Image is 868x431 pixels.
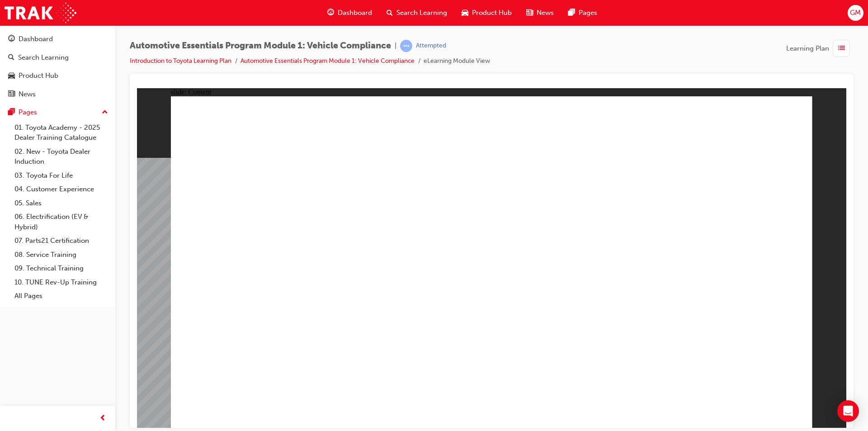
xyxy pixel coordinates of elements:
a: All Pages [11,289,112,303]
button: Pages [4,104,112,121]
span: pages-icon [8,109,15,117]
div: Dashboard [19,34,53,44]
a: news-iconNews [519,4,561,22]
a: Introduction to Toyota Learning Plan [130,57,231,65]
span: search-icon [8,54,14,62]
span: Search Learning [396,8,447,18]
span: | [395,41,396,51]
span: news-icon [8,90,15,99]
button: DashboardSearch LearningProduct HubNews [4,29,112,104]
a: 02. New - Toyota Dealer Induction [11,145,112,169]
span: search-icon [387,7,393,19]
div: Product Hub [19,71,58,81]
div: Pages [19,107,37,118]
a: News [4,86,112,103]
a: 09. Technical Training [11,261,112,275]
button: GM [848,5,863,21]
span: prev-icon [99,413,106,424]
button: Learning Plan [786,40,854,57]
div: Search Learning [18,52,69,63]
span: GM [850,8,861,18]
span: up-icon [102,107,108,118]
span: Dashboard [338,8,372,18]
a: car-iconProduct Hub [454,4,519,22]
a: 07. Parts21 Certification [11,234,112,248]
a: Automotive Essentials Program Module 1: Vehicle Compliance [241,57,415,65]
a: Dashboard [4,31,112,47]
img: Trak [5,3,76,23]
span: car-icon [462,7,468,19]
span: pages-icon [568,7,575,19]
span: Automotive Essentials Program Module 1: Vehicle Compliance [130,41,391,51]
span: list-icon [838,43,845,54]
span: Learning Plan [786,43,829,54]
a: 08. Service Training [11,248,112,262]
div: Open Intercom Messenger [837,400,859,422]
span: Pages [579,8,597,18]
span: News [537,8,554,18]
a: 04. Customer Experience [11,182,112,196]
span: guage-icon [327,7,334,19]
a: guage-iconDashboard [320,4,379,22]
a: 05. Sales [11,196,112,210]
a: 10. TUNE Rev-Up Training [11,275,112,289]
span: Product Hub [472,8,512,18]
span: news-icon [526,7,533,19]
a: pages-iconPages [561,4,604,22]
span: learningRecordVerb_ATTEMPT-icon [400,40,412,52]
a: search-iconSearch Learning [379,4,454,22]
a: Product Hub [4,67,112,84]
a: Search Learning [4,49,112,66]
div: News [19,89,36,99]
a: 01. Toyota Academy - 2025 Dealer Training Catalogue [11,121,112,145]
a: 03. Toyota For Life [11,169,112,183]
span: car-icon [8,72,15,80]
a: 06. Electrification (EV & Hybrid) [11,210,112,234]
li: eLearning Module View [424,56,490,66]
span: guage-icon [8,35,15,43]
div: Attempted [416,42,446,50]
